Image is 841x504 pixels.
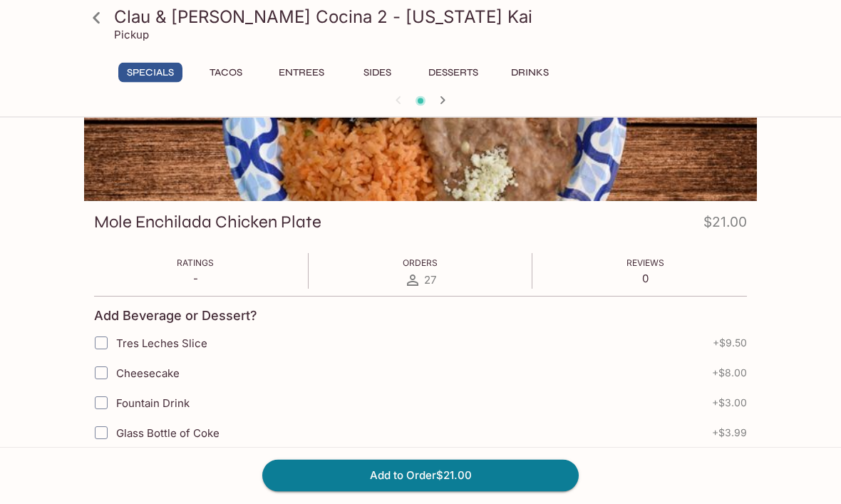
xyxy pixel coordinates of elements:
[345,63,409,83] button: Sides
[116,427,220,441] span: Glass Bottle of Coke
[116,397,190,411] span: Fountain Drink
[712,398,747,409] span: + $3.00
[626,258,664,269] span: Reviews
[712,428,747,439] span: + $3.99
[194,63,258,83] button: Tacos
[424,274,436,287] span: 27
[713,338,747,349] span: + $9.50
[703,212,747,240] h4: $21.00
[177,272,214,286] p: -
[269,63,334,83] button: Entrees
[84,13,757,202] div: Mole Enchilada Chicken Plate
[626,272,664,286] p: 0
[420,63,486,83] button: Desserts
[116,367,180,381] span: Cheesecake
[262,460,579,491] button: Add to Order$21.00
[497,63,562,83] button: Drinks
[94,309,257,324] h4: Add Beverage or Dessert?
[114,28,149,41] p: Pickup
[118,63,182,83] button: Specials
[114,6,751,28] h3: Clau & [PERSON_NAME] Cocina 2 - [US_STATE] Kai
[94,212,321,234] h3: Mole Enchilada Chicken Plate
[116,337,207,351] span: Tres Leches Slice
[403,258,438,269] span: Orders
[177,258,214,269] span: Ratings
[712,368,747,379] span: + $8.00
